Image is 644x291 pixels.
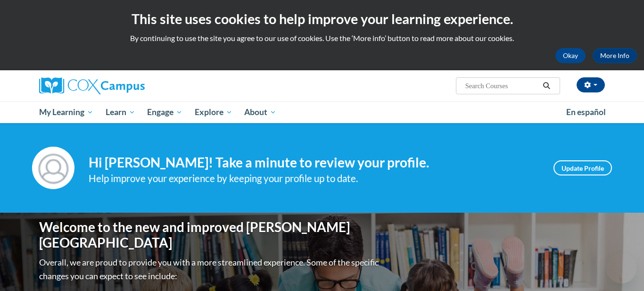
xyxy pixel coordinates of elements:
a: More Info [593,48,637,63]
button: Okay [555,48,586,63]
a: My Learning [33,101,99,123]
a: En español [560,102,612,122]
a: Engage [141,101,189,123]
span: Engage [147,107,182,118]
p: By continuing to use the site you agree to our use of cookies. Use the ‘More info’ button to read... [7,33,637,43]
div: Main menu [25,101,619,123]
h4: Hi [PERSON_NAME]! Take a minute to review your profile. [89,155,539,171]
p: Overall, we are proud to provide you with a more streamlined experience. Some of the specific cha... [39,256,381,283]
div: Help improve your experience by keeping your profile up to date. [89,171,539,186]
a: Cox Campus [39,77,218,94]
input: Search Courses [464,80,540,91]
i:  [543,83,551,90]
span: Learn [106,107,135,118]
button: Account Settings [577,77,605,92]
img: Profile Image [32,147,74,189]
a: About [239,101,283,123]
span: En español [566,107,606,117]
button: Search [540,80,554,91]
a: Update Profile [553,160,612,175]
img: Cox Campus [39,77,145,94]
span: Explore [195,107,232,118]
h2: This site uses cookies to help improve your learning experience. [7,9,637,28]
span: About [244,107,276,118]
a: Explore [189,101,239,123]
a: Learn [99,101,141,123]
iframe: Button to launch messaging window [606,253,636,283]
h1: Welcome to the new and improved [PERSON_NAME][GEOGRAPHIC_DATA] [39,219,381,251]
span: My Learning [39,107,93,118]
